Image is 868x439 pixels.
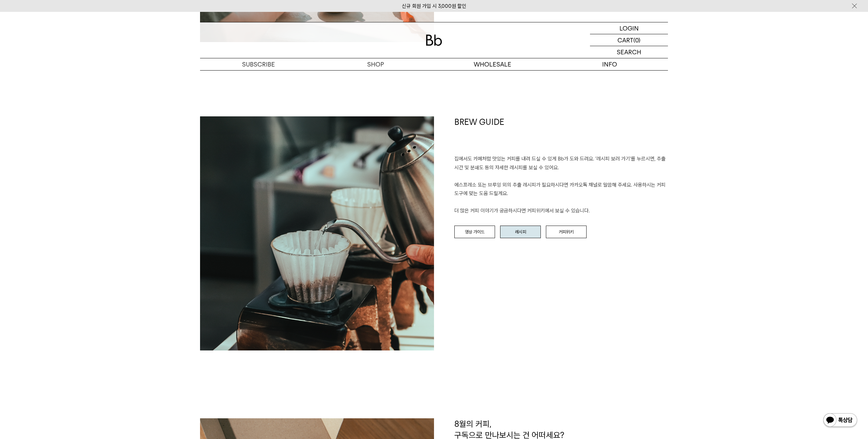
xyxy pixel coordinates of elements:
[546,226,587,238] a: 커피위키
[617,46,641,58] p: SEARCH
[619,22,639,34] p: LOGIN
[590,34,668,46] a: CART (0)
[426,35,442,46] img: 로고
[200,58,317,70] a: SUBSCRIBE
[617,34,633,46] p: CART
[454,116,668,155] h1: BREW GUIDE
[317,58,434,70] a: SHOP
[454,155,668,215] p: 집에서도 카페처럼 맛있는 커피를 내려 드실 ﻿수 있게 Bb가 도와 드려요. '레시피 보러 가기'를 누르시면, 추출 시간 및 분쇄도 등의 자세한 레시피를 보실 수 있어요. 에스...
[823,413,858,429] img: 카카오톡 채널 1:1 채팅 버튼
[551,58,668,70] p: INFO
[454,226,495,238] a: 영상 가이드
[590,22,668,34] a: LOGIN
[500,226,541,238] a: 레시피
[200,116,434,350] img: a9080350f8f7d047e248a4ae6390d20f_153659.jpg
[402,3,466,9] a: 신규 회원 가입 시 3,000원 할인
[633,34,640,46] p: (0)
[434,58,551,70] p: WHOLESALE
